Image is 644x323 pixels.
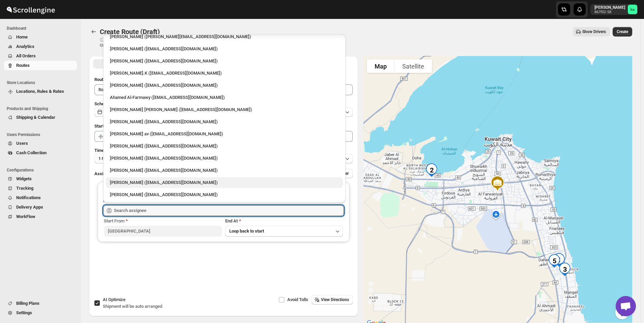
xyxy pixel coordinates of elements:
[16,310,32,315] span: Settings
[16,214,35,219] span: WorkFlow
[287,297,308,302] span: Avoid Tolls
[94,154,353,163] button: 1 hour
[16,89,64,94] span: Locations, Rules & Rates
[98,156,110,161] span: 1 hour
[4,113,77,122] button: Shipping & Calendar
[7,167,78,173] span: Configurations
[110,94,339,101] div: Ahamed Al-Farmawy ([EMAIL_ADDRESS][DOMAIN_NAME])
[617,29,628,34] span: Create
[7,26,78,31] span: Dashboard
[321,297,349,302] span: View Directions
[590,4,638,15] button: User menu
[103,127,346,139] li: Sreenath av (sreenathbhasibhasi@gmail.com)
[594,10,625,14] p: 867f02-58
[4,139,77,148] button: Users
[7,106,78,111] span: Products and Shipping
[16,44,34,49] span: Analytics
[4,184,77,193] button: Tracking
[93,59,223,69] button: All Route Options
[4,299,77,308] button: Billing Plans
[16,176,32,181] span: Widgets
[4,203,77,212] button: Delivery Apps
[103,152,346,164] li: Mohammed faizan (fs3453480@gmail.com)
[103,91,346,103] li: Ahamed Al-Farmawy (m.farmawy510@gmail.com)
[110,191,339,198] div: [PERSON_NAME] ([EMAIL_ADDRESS][DOMAIN_NAME])
[7,80,78,85] span: Store Locations
[545,251,564,270] div: 5
[94,77,118,82] span: Route Name
[110,106,339,113] div: [PERSON_NAME] [PERSON_NAME] ([EMAIL_ADDRESS][DOMAIN_NAME])
[110,82,339,89] div: [PERSON_NAME] ([EMAIL_ADDRESS][DOMAIN_NAME])
[100,28,160,36] span: Create Route (Draft)
[16,186,33,191] span: Tracking
[4,32,77,42] button: Home
[628,5,637,14] span: khaled alrashidi
[7,132,78,137] span: Users Permissions
[104,218,124,223] span: Start From
[631,7,635,12] text: ka
[616,296,636,316] div: Open chat
[103,66,346,79] li: Muhammed Ramees.K (rameesrami2680@gmail.com)
[89,27,98,36] button: Routes
[16,141,28,146] span: Users
[103,79,346,91] li: Khaled alrasheedi (kthug0q@gmail.com)
[103,297,125,302] span: AI Optimize
[94,84,353,95] input: Eg: Bengaluru Route
[555,260,574,279] div: 3
[103,176,346,188] li: kiberu richard (kiberurichard447@gmail.com)
[573,27,610,36] button: Show Drivers
[4,42,77,51] button: Analytics
[4,51,77,61] button: All Orders
[94,124,148,129] span: Start Location (Warehouse)
[422,161,441,180] div: 2
[103,164,346,176] li: Shaibaz Karbari (shaibazkarbari364@gmail.com)
[16,205,43,210] span: Delivery Apps
[89,71,358,288] div: All Route Options
[110,167,339,174] div: [PERSON_NAME] ([EMAIL_ADDRESS][DOMAIN_NAME])
[582,29,606,34] span: Show Drivers
[4,193,77,203] button: Notifications
[613,27,632,36] button: Create
[110,70,339,77] div: [PERSON_NAME].K ([EMAIL_ADDRESS][DOMAIN_NAME])
[4,174,77,184] button: Widgets
[4,148,77,158] button: Cash Collection
[94,101,121,106] span: Scheduled for
[94,107,353,117] button: [DATE]|[DATE]
[225,218,343,224] div: End At
[110,58,339,64] div: [PERSON_NAME] ([EMAIL_ADDRESS][DOMAIN_NAME])
[16,53,36,58] span: All Orders
[110,46,339,52] div: [PERSON_NAME] ([EMAIL_ADDRESS][DOMAIN_NAME])
[225,226,343,237] button: Loop back to start
[110,143,339,150] div: [PERSON_NAME] ([EMAIL_ADDRESS][DOMAIN_NAME])
[4,87,77,96] button: Locations, Rules & Rates
[103,188,346,200] li: Shyam Kumar (shyamkumargole2@gmail.com)
[550,250,568,269] div: 1
[615,306,629,319] button: Map camera controls
[110,179,339,186] div: [PERSON_NAME] ([EMAIL_ADDRESS][DOMAIN_NAME])
[110,33,339,40] div: [PERSON_NAME] ([PERSON_NAME][EMAIL_ADDRESS][DOMAIN_NAME])
[94,148,122,153] span: Time Per Stop
[594,5,625,10] p: [PERSON_NAME]
[4,61,77,70] button: Routes
[103,139,346,152] li: Mohammad chand (mohdqabid@gmail.com)
[312,295,353,304] button: View Directions
[110,155,339,162] div: [PERSON_NAME] ([EMAIL_ADDRESS][DOMAIN_NAME])
[4,212,77,221] button: WorkFlow
[16,150,47,155] span: Cash Collection
[5,1,56,18] img: ScrollEngine
[103,42,346,54] li: Mohameed Ismayil (ismayil22110@gmail.com)
[16,301,39,306] span: Billing Plans
[394,59,432,73] button: Show satellite imagery
[94,171,113,176] span: Assign to
[16,34,28,39] span: Home
[103,304,162,309] span: Shipment will be auto arranged
[229,228,264,234] span: Loop back to start
[16,115,55,120] span: Shipping & Calendar
[114,205,344,216] input: Search assignee
[103,115,346,127] li: Mohsin logde (logdemohsin@gmail.com)
[16,63,30,68] span: Routes
[16,195,41,200] span: Notifications
[110,131,339,137] div: [PERSON_NAME] av ([EMAIL_ADDRESS][DOMAIN_NAME])
[110,118,339,125] div: [PERSON_NAME] ([EMAIL_ADDRESS][DOMAIN_NAME])
[103,54,346,66] li: shadi mouhamed (shadi.mouhamed2@gmail.com)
